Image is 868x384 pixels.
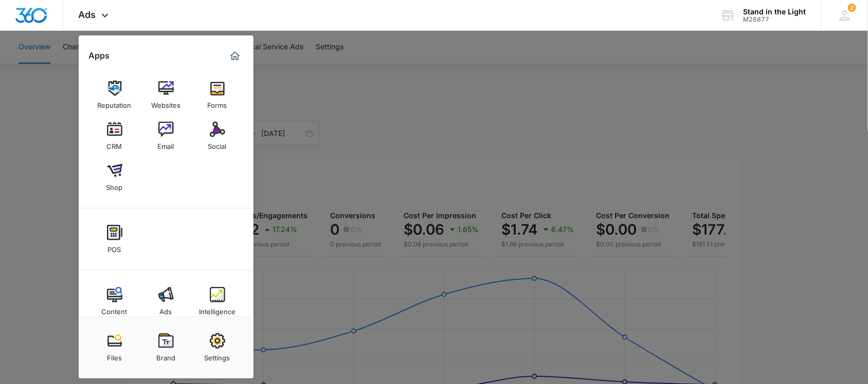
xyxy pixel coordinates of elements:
div: Ads [160,302,172,316]
div: Email [158,137,174,150]
div: POS [108,240,121,254]
a: Shop [95,158,134,197]
div: account id [744,16,806,23]
div: Websites [151,96,180,109]
div: Shop [106,178,123,191]
div: Reputation [98,96,132,109]
a: POS [95,220,134,259]
a: Content [95,282,134,321]
a: Websites [147,75,186,114]
div: Content [102,302,128,316]
a: Reputation [95,75,134,114]
a: Marketing 360® Dashboard [227,48,243,64]
a: Forms [198,75,237,114]
a: CRM [95,117,134,156]
span: 2 [848,4,856,12]
div: account name [744,8,806,16]
h2: Apps [89,51,110,61]
span: Ads [79,9,96,20]
div: Intelligence [199,302,236,316]
a: Settings [198,328,237,367]
div: notifications count [848,4,856,12]
div: Files [107,349,122,362]
div: Brand [156,349,175,362]
a: Intelligence [198,282,237,321]
div: Forms [208,96,227,109]
a: Social [198,117,237,156]
div: Social [208,137,227,150]
a: Ads [147,282,186,321]
a: Brand [147,328,186,367]
a: Files [95,328,134,367]
div: Settings [205,349,230,362]
a: Email [147,117,186,156]
div: CRM [107,137,122,150]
